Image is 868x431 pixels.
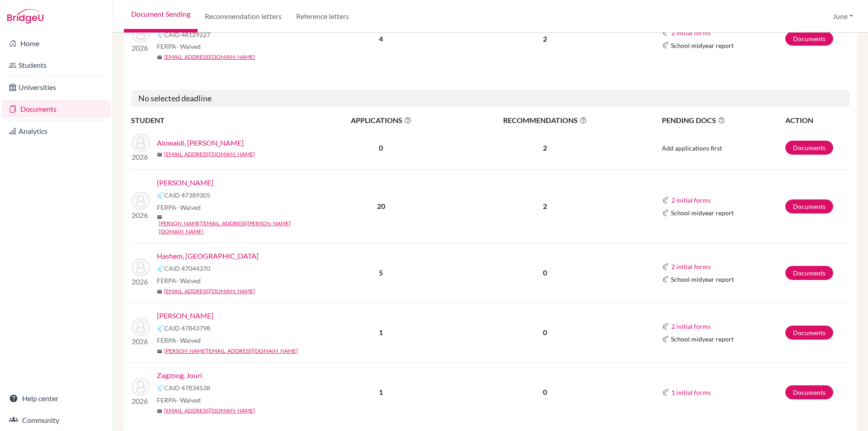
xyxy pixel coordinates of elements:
h5: No selected deadline [131,90,850,107]
a: [PERSON_NAME] [157,177,213,188]
a: Documents [2,100,111,118]
button: 1 initial forms [671,387,711,398]
img: Common App logo [662,336,669,343]
img: Bawazeer, Mohammed [132,192,150,210]
span: FERPA [157,276,201,285]
a: [PERSON_NAME][EMAIL_ADDRESS][DOMAIN_NAME] [164,347,298,355]
p: 0 [451,327,640,338]
span: mail [157,214,162,220]
img: Common App logo [662,323,669,330]
p: 2026 [132,152,150,162]
span: mail [157,152,162,157]
b: 1 [379,328,383,336]
img: Wahbu Badr, Yusof [132,24,150,43]
p: 2026 [132,396,150,407]
p: 2 [451,201,640,212]
a: Zagzoog, Jouri [157,370,202,381]
img: Common App logo [662,276,669,283]
img: Common App logo [662,389,669,396]
th: ACTION [785,114,850,126]
img: Common App logo [662,29,669,36]
a: Analytics [2,122,111,140]
span: RECOMMENDATIONS [451,115,640,126]
span: Add applications first [662,144,722,152]
span: CAID 47843798 [164,323,210,333]
p: 2026 [132,43,150,53]
img: Common App logo [157,265,164,272]
a: Documents [785,199,833,213]
img: Common App logo [662,42,669,49]
a: Documents [785,385,833,399]
a: Universities [2,78,111,96]
img: Common App logo [662,197,669,204]
p: 2 [451,33,640,44]
span: mail [157,349,162,354]
a: [PERSON_NAME][EMAIL_ADDRESS][PERSON_NAME][DOMAIN_NAME] [159,219,318,236]
a: [EMAIL_ADDRESS][DOMAIN_NAME] [164,53,255,61]
a: Hashem, [GEOGRAPHIC_DATA] [157,251,259,261]
span: School midyear report [671,334,734,344]
b: 20 [377,202,385,210]
span: PENDING DOCS [662,115,784,126]
span: School midyear report [671,208,734,218]
img: Alowaidi, Yousef [132,133,150,152]
button: 2 initial forms [671,321,711,332]
span: FERPA [157,395,201,405]
span: - Waived [176,277,201,284]
a: Students [2,56,111,74]
a: Community [2,411,111,429]
img: Common App logo [157,325,164,332]
img: Common App logo [157,192,164,199]
a: [EMAIL_ADDRESS][DOMAIN_NAME] [164,287,255,295]
span: CAID 48129227 [164,30,210,39]
button: 2 initial forms [671,261,711,272]
a: [EMAIL_ADDRESS][DOMAIN_NAME] [164,150,255,158]
span: School midyear report [671,275,734,284]
b: 4 [379,34,383,43]
img: Bridge-U [7,9,43,24]
p: 2026 [132,276,150,287]
span: FERPA [157,336,201,345]
th: STUDENT [131,114,312,126]
span: mail [157,408,162,414]
span: - Waived [176,204,201,211]
a: Documents [785,326,833,340]
img: Common App logo [662,263,669,270]
img: Zagzoog, Jouri [132,378,150,396]
b: 0 [379,143,383,152]
img: Common App logo [157,31,164,38]
a: [EMAIL_ADDRESS][DOMAIN_NAME] [164,407,255,415]
span: APPLICATIONS [312,115,450,126]
button: 2 initial forms [671,28,711,38]
a: [PERSON_NAME] [157,310,213,321]
span: School midyear report [671,41,734,50]
span: - Waived [176,43,201,50]
span: mail [157,289,162,294]
b: 5 [379,268,383,277]
a: Documents [785,141,833,155]
button: 2 initial forms [671,195,711,205]
span: FERPA [157,42,201,51]
a: Help center [2,389,111,407]
span: mail [157,55,162,60]
p: 0 [451,267,640,278]
img: Hashem, Lojain [132,258,150,276]
a: Documents [785,266,833,280]
a: Documents [785,32,833,46]
span: CAID 47044370 [164,264,210,273]
span: - Waived [176,396,201,404]
img: Common App logo [157,384,164,392]
a: Home [2,34,111,52]
a: Alowaidi, [PERSON_NAME] [157,137,244,148]
span: FERPA [157,203,201,212]
p: 2026 [132,336,150,347]
p: 0 [451,387,640,398]
img: Common App logo [662,209,669,217]
span: CAID 47834538 [164,383,210,393]
img: Zagzoog, Dana [132,318,150,336]
p: 2 [451,142,640,153]
button: June [829,8,857,25]
span: CAID 47389305 [164,190,210,200]
span: - Waived [176,336,201,344]
b: 1 [379,388,383,396]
